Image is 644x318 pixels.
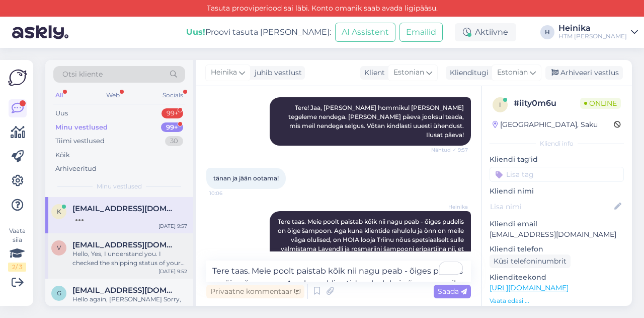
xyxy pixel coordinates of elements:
span: tänan ja jään ootama! [213,174,279,182]
p: Kliendi email [490,219,624,229]
div: juhib vestlust [251,68,302,78]
span: Heinika [211,67,237,78]
p: Kliendi telefon [490,244,624,255]
button: Emailid [399,23,443,42]
span: Minu vestlused [97,182,142,191]
span: vppgirl@gmail.com [72,240,177,249]
div: Küsi telefoninumbrit [490,255,571,268]
div: Vaata siia [8,226,26,272]
span: Estonian [497,67,528,78]
input: Lisa nimi [490,201,612,212]
div: All [53,89,65,102]
div: Kõik [55,150,70,160]
span: Nähtud ✓ 9:57 [430,146,468,154]
span: k [57,208,61,215]
p: Kliendi nimi [490,186,624,197]
span: Online [580,98,621,109]
div: [DATE] 9:52 [158,268,187,275]
div: 99+ [161,122,183,133]
div: [GEOGRAPHIC_DATA], Saku [493,119,598,130]
span: g [57,289,61,297]
span: Tere taas. Meie poolt paistab kõik nii nagu peab - õiges pudelis on õige šampoon. Aga kuna klient... [278,218,465,280]
a: [URL][DOMAIN_NAME] [490,283,569,292]
span: Otsi kliente [62,69,103,80]
div: Kliendi info [490,139,624,148]
div: Hello again, [PERSON_NAME] Sorry, we came up with another and more convenient solution - you rece... [72,295,187,313]
div: Uus [55,108,68,118]
div: Tiimi vestlused [55,136,105,146]
div: Web [104,89,122,102]
p: Kliendi tag'id [490,154,624,165]
div: Klient [360,68,385,78]
a: HeinikaHTM [PERSON_NAME] [558,24,638,40]
p: [EMAIL_ADDRESS][DOMAIN_NAME] [490,229,624,240]
div: Minu vestlused [55,122,108,133]
b: Uus! [186,27,205,37]
span: Tere! Jaa, [PERSON_NAME] hommikul [PERSON_NAME] tegeleme nendega. [PERSON_NAME] päeva jooksul tea... [288,104,465,139]
div: Aktiivne [455,23,516,41]
div: Proovi tasuta [PERSON_NAME]: [186,26,331,38]
div: Arhiveeri vestlus [545,66,623,80]
span: Estonian [393,67,424,78]
img: Askly Logo [8,68,27,87]
div: 99+ [162,108,183,118]
div: HTM [PERSON_NAME] [558,32,627,40]
span: v [57,244,61,251]
span: gaving787@gmail.com [72,286,177,295]
textarea: To enrich screen reader interactions, please activate Accessibility in Grammarly extension settings [206,261,471,282]
div: Socials [160,89,185,102]
div: 30 [165,136,183,146]
div: [DATE] 9:57 [158,222,187,230]
span: 10:06 [209,189,247,197]
div: Arhiveeritud [55,164,97,174]
button: AI Assistent [335,23,395,42]
div: Klienditugi [446,68,489,78]
span: kadirahn@gmail.com [72,204,177,213]
div: Hello, Yes, I understand you. I checked the shipping status of your package and it says that it h... [72,249,187,268]
p: Klienditeekond [490,272,624,283]
input: Lisa tag [490,167,624,182]
div: Heinika [558,24,627,32]
span: Saada [438,287,467,296]
div: # iity0m6u [514,97,580,109]
span: i [499,101,501,108]
div: 2 / 3 [8,263,26,272]
p: Vaata edasi ... [490,296,624,305]
span: Heinika [430,203,468,211]
div: H [540,25,554,39]
div: Privaatne kommentaar [206,285,304,298]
